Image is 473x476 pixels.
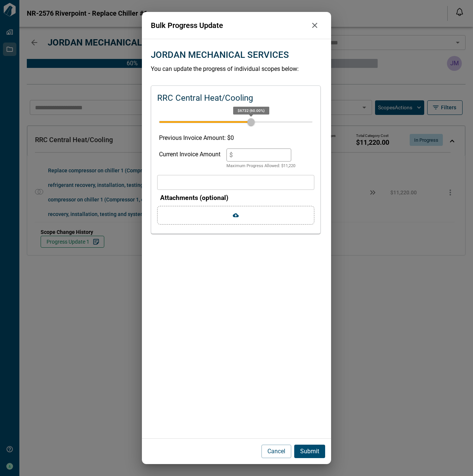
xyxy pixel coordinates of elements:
[157,92,253,104] p: RRC Central Heat/Cooling
[151,48,289,62] p: JORDAN MECHANICAL SERVICES
[151,20,307,31] p: Bulk Progress Update
[294,445,325,458] button: Submit
[300,447,319,456] p: Submit
[160,193,314,203] p: Attachments (optional)
[226,163,295,169] p: Maximum Progress Allowed: $ 11,220
[159,148,220,169] div: Current Invoice Amount
[229,151,233,159] span: $
[159,134,312,143] p: Previous Invoice Amount: $ 0
[261,445,291,458] button: Cancel
[267,447,285,456] p: Cancel
[151,65,322,73] p: You can update the progress of individual scopes below:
